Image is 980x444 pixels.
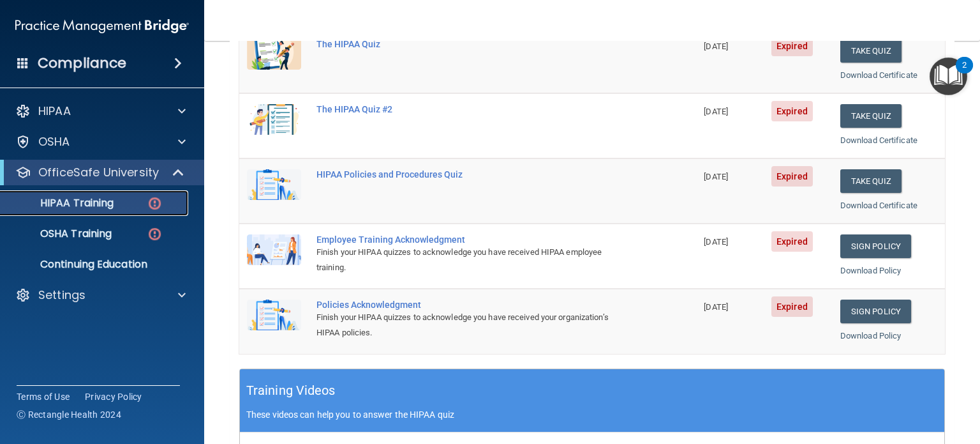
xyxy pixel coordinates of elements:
span: [DATE] [704,107,728,116]
p: OfficeSafe University [38,165,159,180]
button: Take Quiz [840,169,902,193]
p: Settings [38,287,85,303]
div: Finish your HIPAA quizzes to acknowledge you have received your organization’s HIPAA policies. [316,310,632,341]
a: Settings [15,287,186,303]
a: OfficeSafe University [15,165,185,180]
a: Terms of Use [17,390,70,403]
p: OSHA [38,134,70,149]
span: Expired [771,231,813,252]
a: Sign Policy [840,234,911,258]
span: [DATE] [704,42,728,51]
div: Finish your HIPAA quizzes to acknowledge you have received HIPAA employee training. [316,245,632,275]
img: PMB logo [15,13,189,39]
button: Take Quiz [840,104,902,128]
a: Download Certificate [840,135,917,145]
a: Download Policy [840,331,902,341]
span: [DATE] [704,237,728,247]
a: Download Certificate [840,70,917,80]
p: Continuing Education [8,258,182,271]
p: These videos can help you to answer the HIPAA quiz [246,410,938,420]
div: 2 [962,65,967,82]
div: The HIPAA Quiz #2 [316,104,632,114]
iframe: Drift Widget Chat Controller [760,354,965,404]
h4: Compliance [38,54,126,72]
span: [DATE] [704,172,728,181]
div: Policies Acknowledgment [316,300,632,310]
p: HIPAA Training [8,197,114,210]
a: Download Policy [840,266,902,275]
img: danger-circle.6113f641.png [147,226,163,242]
button: Open Resource Center, 2 new notifications [930,57,967,95]
a: Download Certificate [840,201,917,210]
span: Expired [771,296,813,317]
p: HIPAA [38,103,71,119]
div: The HIPAA Quiz [316,39,632,49]
span: Expired [771,166,813,187]
h5: Training Videos [246,379,336,402]
span: Expired [771,101,813,121]
div: Employee Training Acknowledgment [316,234,632,245]
span: Expired [771,36,813,56]
p: OSHA Training [8,227,112,240]
a: Sign Policy [840,300,911,323]
a: OSHA [15,134,186,149]
span: Ⓒ Rectangle Health 2024 [17,408,121,421]
img: danger-circle.6113f641.png [147,195,163,211]
button: Take Quiz [840,39,902,63]
span: [DATE] [704,302,728,312]
div: HIPAA Policies and Procedures Quiz [316,169,632,180]
a: Privacy Policy [85,390,142,403]
a: HIPAA [15,103,186,119]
